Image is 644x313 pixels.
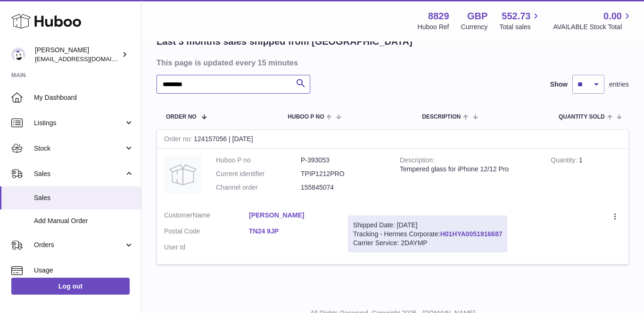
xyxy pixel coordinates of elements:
a: [PERSON_NAME] [249,211,334,220]
div: Shipped Date: [DATE] [353,221,502,230]
span: Sales [34,193,134,202]
span: entries [609,80,629,89]
span: Huboo P no [288,114,324,120]
dt: Channel order [216,183,301,192]
span: 552.73 [502,10,530,23]
strong: Description [400,156,435,166]
img: no-photo.jpg [164,156,202,193]
div: Tracking - Hermes Corporate: [348,216,507,253]
div: Tempered glass for iPhone 12/12 Pro [400,165,537,174]
a: 0.00 AVAILABLE Stock Total [553,10,633,32]
span: Orders [34,241,124,249]
span: Sales [34,169,124,178]
a: 552.73 Total sales [499,10,541,32]
span: Description [422,114,461,120]
span: My Dashboard [34,93,134,102]
div: [PERSON_NAME] [35,46,120,64]
dd: TPIP1212PRO [301,169,386,178]
span: Listings [34,119,124,128]
img: commandes@kpmatech.com [11,48,25,62]
div: 124157056 | [DATE] [157,130,628,149]
span: Usage [34,266,134,275]
dd: P-393053 [301,156,386,165]
span: Order No [166,114,197,120]
dt: Huboo P no [216,156,301,165]
h3: This page is updated every 15 minutes [157,57,627,68]
a: TN24 9JP [249,227,334,236]
span: Stock [34,144,124,153]
a: Log out [11,278,130,295]
span: AVAILABLE Stock Total [553,23,633,32]
span: Total sales [499,23,541,32]
label: Show [550,80,568,89]
dt: Current identifier [216,169,301,178]
span: 0.00 [603,10,622,23]
div: Huboo Ref [418,23,449,32]
strong: 8829 [428,10,449,23]
span: Customer [164,211,193,219]
span: [EMAIL_ADDRESS][DOMAIN_NAME] [35,55,139,63]
dt: Postal Code [164,227,249,238]
span: Add Manual Order [34,217,134,225]
dt: Name [164,211,249,222]
dd: 155845074 [301,183,386,192]
strong: GBP [467,10,487,23]
div: Carrier Service: 2DAYMP [353,239,502,248]
strong: Order no [164,135,194,145]
td: 1 [544,149,628,204]
div: Currency [461,23,488,32]
h2: Last 3 months sales shipped from [GEOGRAPHIC_DATA] [157,35,413,48]
dt: User Id [164,243,249,252]
span: Quantity Sold [559,114,605,120]
a: H01HYA0051916687 [440,230,503,238]
strong: Quantity [551,156,579,166]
